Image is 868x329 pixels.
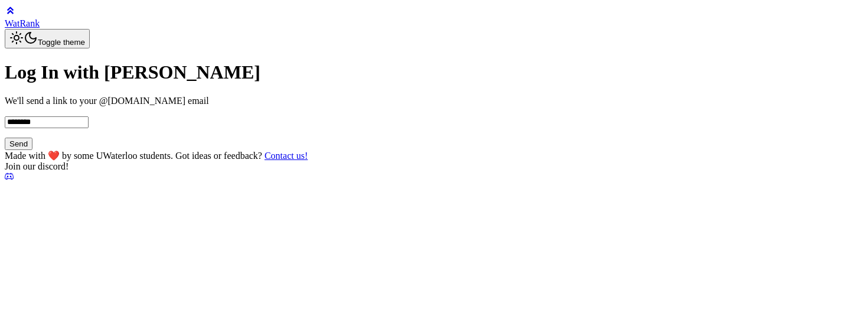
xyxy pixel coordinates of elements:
[5,61,863,83] h1: Log In with [PERSON_NAME]
[5,18,863,29] div: Wat
[5,29,90,48] button: Toggle theme
[5,161,863,172] div: Join our discord!
[5,151,308,161] span: Made with ❤️ by some UWaterloo students. Got ideas or feedback?
[5,5,863,29] a: WatRank
[265,151,308,161] a: Contact us!
[38,38,85,47] span: Toggle theme
[19,18,40,28] span: Rank
[5,96,863,106] p: We'll send a link to your @[DOMAIN_NAME] email
[5,138,32,150] button: Send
